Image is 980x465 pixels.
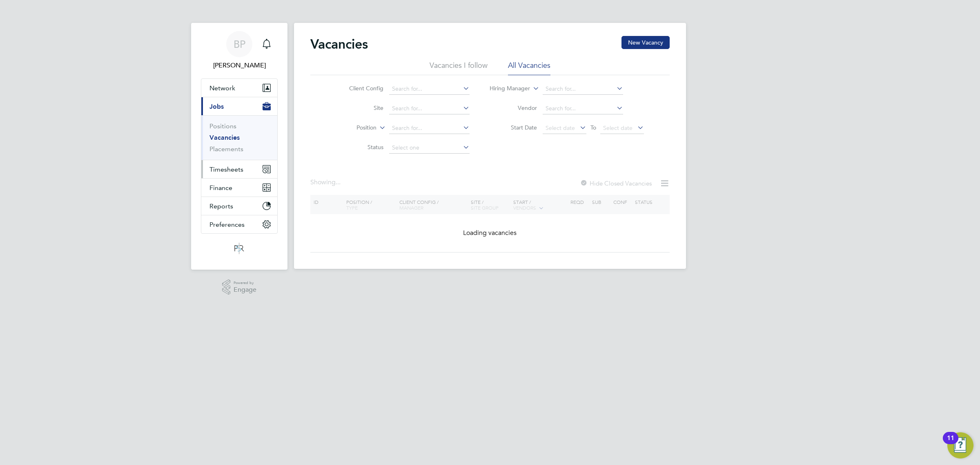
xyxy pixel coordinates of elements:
[336,178,341,186] span: ...
[336,85,383,92] label: Client Config
[310,36,368,52] h2: Vacancies
[389,123,470,134] input: Search for...
[543,103,623,114] input: Search for...
[191,23,287,270] nav: Main navigation
[508,60,550,75] li: All Vacancies
[234,39,245,49] span: BP
[603,124,633,132] span: Select date
[209,145,243,153] a: Placements
[201,60,278,70] span: Ben Perkin
[588,122,599,133] span: To
[201,215,277,233] button: Preferences
[209,221,245,228] span: Preferences
[490,124,537,131] label: Start Date
[201,242,278,255] a: Go to home page
[209,184,232,192] span: Finance
[336,104,383,112] label: Site
[201,97,277,115] button: Jobs
[234,286,256,293] span: Engage
[222,279,257,295] a: Powered byEngage
[580,179,652,187] label: Hide Closed Vacancies
[543,83,623,95] input: Search for...
[232,242,247,255] img: psrsolutions-logo-retina.png
[201,197,277,215] button: Reports
[209,122,236,130] a: Positions
[330,124,376,132] label: Position
[389,142,470,154] input: Select one
[621,36,670,49] button: New Vacancy
[546,124,575,132] span: Select date
[209,103,224,110] span: Jobs
[209,202,233,210] span: Reports
[430,60,488,75] li: Vacancies I follow
[483,85,530,93] label: Hiring Manager
[209,84,235,92] span: Network
[389,83,470,95] input: Search for...
[947,432,973,458] button: Open Resource Center, 11 new notifications
[209,165,243,173] span: Timesheets
[201,31,278,70] a: BP[PERSON_NAME]
[234,279,256,286] span: Powered by
[201,179,277,197] button: Finance
[490,104,537,112] label: Vendor
[336,143,383,151] label: Status
[209,134,240,141] a: Vacancies
[201,115,277,160] div: Jobs
[201,79,277,97] button: Network
[310,178,342,187] div: Showing
[389,103,470,114] input: Search for...
[201,160,277,178] button: Timesheets
[947,438,954,449] div: 11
